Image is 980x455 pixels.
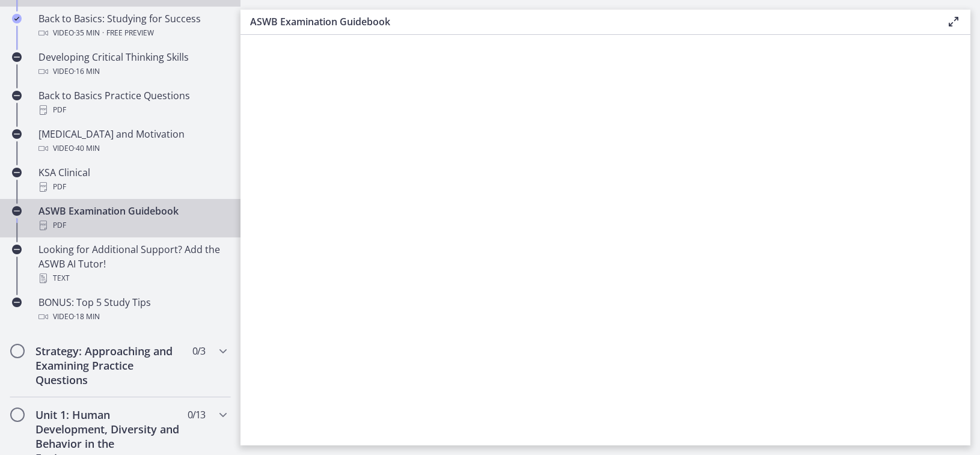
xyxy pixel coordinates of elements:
div: [MEDICAL_DATA] and Motivation [38,127,226,156]
div: Looking for Additional Support? Add the ASWB AI Tutor! [38,242,226,286]
div: Video [38,141,226,156]
div: KSA Clinical [38,165,226,194]
div: Back to Basics Practice Questions [38,88,226,117]
span: · [102,26,104,40]
span: 0 / 3 [192,344,205,358]
div: ASWB Examination Guidebook [38,204,226,233]
div: Video [38,64,226,79]
div: Developing Critical Thinking Skills [38,50,226,79]
div: PDF [38,218,226,233]
span: 0 / 13 [188,408,205,422]
div: Back to Basics: Studying for Success [38,11,226,40]
span: · 18 min [74,310,100,324]
div: PDF [38,103,226,117]
div: Video [38,26,226,40]
span: · 40 min [74,141,100,156]
i: Completed [12,14,22,23]
h2: Strategy: Approaching and Examining Practice Questions [35,344,182,387]
span: Free preview [106,26,154,40]
div: Text [38,271,226,286]
span: · 16 min [74,64,100,79]
h3: ASWB Examination Guidebook [250,14,927,29]
div: Video [38,310,226,324]
span: · 35 min [74,26,100,40]
div: PDF [38,180,226,194]
div: BONUS: Top 5 Study Tips [38,295,226,324]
